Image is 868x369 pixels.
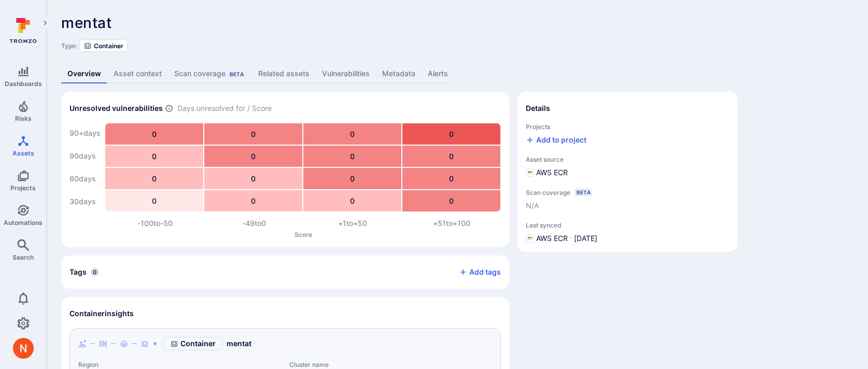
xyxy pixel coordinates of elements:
div: 0 [303,123,401,145]
div: 0 [204,168,302,189]
span: Cluster name [289,361,492,368]
h2: Unresolved vulnerabilities [69,103,163,113]
div: Collapse tags [61,256,509,289]
div: Beta [575,188,593,196]
span: mentat [61,14,112,32]
div: -100 to -50 [106,218,205,229]
div: 0 [105,123,203,145]
div: 0 [105,168,203,189]
div: 0 [303,146,401,167]
div: Neeren Patki [13,338,34,359]
a: Asset context [107,64,168,83]
span: Last synced [526,221,729,229]
div: 90+ days [69,123,101,144]
img: ACg8ocIprwjrgDQnDsNSk9Ghn5p5-B8DpAKWoJ5Gi9syOE4K59tr4Q=s96-c [13,338,34,359]
span: Container [180,338,216,349]
div: 30 days [69,191,101,212]
div: Scan coverage [174,68,246,79]
div: 60 days [69,168,101,189]
a: mentat [227,338,251,349]
div: 0 [402,168,500,189]
span: Automations [4,219,43,226]
span: Type: [61,42,77,50]
button: Add tags [451,264,501,280]
span: Days unresolved for / Score [177,103,272,114]
h2: Tags [69,267,87,277]
span: Scan coverage [526,189,570,196]
span: 0 [91,268,99,276]
div: 0 [402,146,500,167]
a: Metadata [376,64,422,83]
span: Assets [12,149,34,157]
span: Dashboards [5,80,42,88]
span: [DATE] [574,233,597,244]
div: 0 [303,190,401,211]
span: Risks [15,115,32,122]
button: Expand navigation menu [39,17,51,29]
div: 90 days [69,146,101,166]
div: 0 [105,146,203,167]
div: 0 [402,123,500,145]
span: Asset source [526,155,729,163]
div: 0 [303,168,401,189]
div: -49 to 0 [205,218,304,229]
span: Search [12,253,34,261]
div: AWS ECR [526,167,568,178]
a: Overview [61,64,107,83]
p: Score [106,231,501,238]
div: +51 to +100 [402,218,501,229]
a: Alerts [422,64,454,83]
div: 0 [204,146,302,167]
span: AWS ECR [536,233,568,244]
span: Number of vulnerabilities in status ‘Open’ ‘Triaged’ and ‘In process’ divided by score and scanne... [165,103,173,114]
p: · [570,233,572,244]
div: Asset tabs [61,64,853,83]
a: Vulnerabilities [316,64,376,83]
span: Projects [10,184,36,192]
h2: Container insights [69,308,134,319]
div: +1 to +50 [303,218,402,229]
a: Related assets [252,64,316,83]
div: 0 [105,190,203,211]
div: 0 [204,190,302,211]
div: 0 [204,123,302,145]
div: 0 [402,190,500,211]
button: Add to project [526,135,586,145]
span: Container [94,42,123,50]
span: Projects [526,123,729,131]
span: Region [78,361,281,368]
div: Beta [228,70,246,78]
span: N/A [526,201,539,211]
i: Expand navigation menu [41,19,49,27]
h2: Details [526,103,550,113]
